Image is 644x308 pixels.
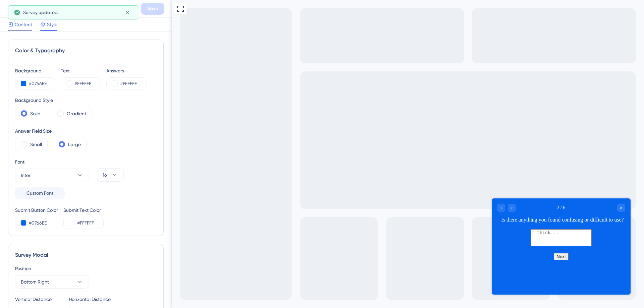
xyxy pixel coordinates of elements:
[141,3,164,15] button: Save
[15,295,62,303] div: Vertical Distance
[15,275,89,289] button: Bottom Right
[30,140,42,148] label: Small
[69,295,116,303] div: Horizontal Distance
[103,171,107,179] span: 16
[15,187,65,199] button: Custom Font
[106,67,147,75] div: Answers
[15,158,89,166] div: Font
[15,127,87,135] div: Answer Field Size
[47,20,57,28] span: Style
[15,47,157,55] div: Color & Typography
[21,278,49,286] span: Bottom Right
[15,169,89,182] button: Inter
[21,171,31,179] span: Inter
[21,4,123,13] div: Copy - CRM Beta Survey
[61,67,101,75] div: Text
[147,5,158,13] span: Save
[63,206,104,214] div: Submit Text Color
[15,20,32,28] span: Content
[68,140,81,148] label: Large
[15,96,92,104] div: Background Style
[26,189,53,197] span: Custom Font
[15,67,55,75] div: Background
[97,168,124,182] button: 16
[30,110,41,118] label: Solid
[15,206,58,214] div: Submit Button Color
[15,251,157,259] div: Survey Modal
[67,110,86,118] label: Gradient
[320,198,459,295] iframe: UserGuiding Survey
[15,264,157,272] div: Position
